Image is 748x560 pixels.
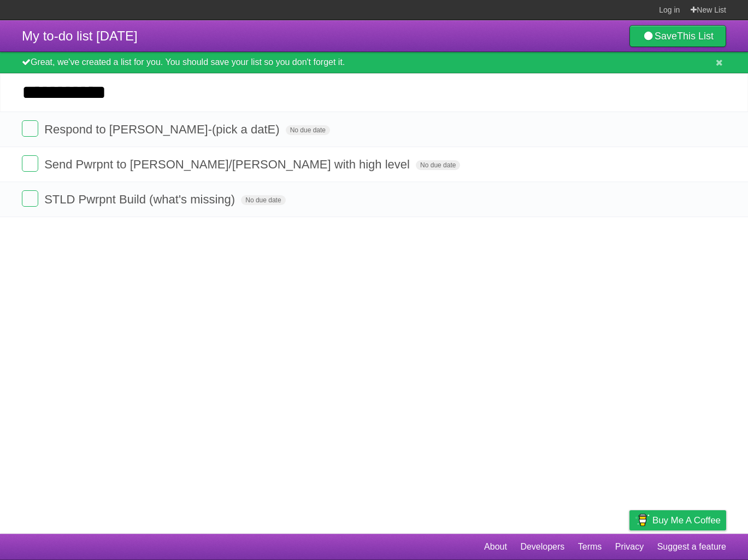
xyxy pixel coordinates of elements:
[629,25,726,47] a: SaveThis List
[657,536,726,557] a: Suggest a feature
[484,536,507,557] a: About
[22,155,38,172] label: Done
[677,31,714,42] b: This List
[241,195,285,205] span: No due date
[635,511,650,529] img: Buy me a coffee
[22,190,38,207] label: Done
[44,157,413,171] span: Send Pwrpnt to [PERSON_NAME]/[PERSON_NAME] with high level
[22,28,138,43] span: My to-do list [DATE]
[615,536,644,557] a: Privacy
[416,160,460,170] span: No due date
[22,120,38,137] label: Done
[652,511,721,530] span: Buy me a coffee
[629,510,726,530] a: Buy me a coffee
[286,125,330,135] span: No due date
[520,536,564,557] a: Developers
[44,122,282,136] span: Respond to [PERSON_NAME]-(pick a datE)
[44,192,238,206] span: STLD Pwrpnt Build (what's missing)
[578,536,602,557] a: Terms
